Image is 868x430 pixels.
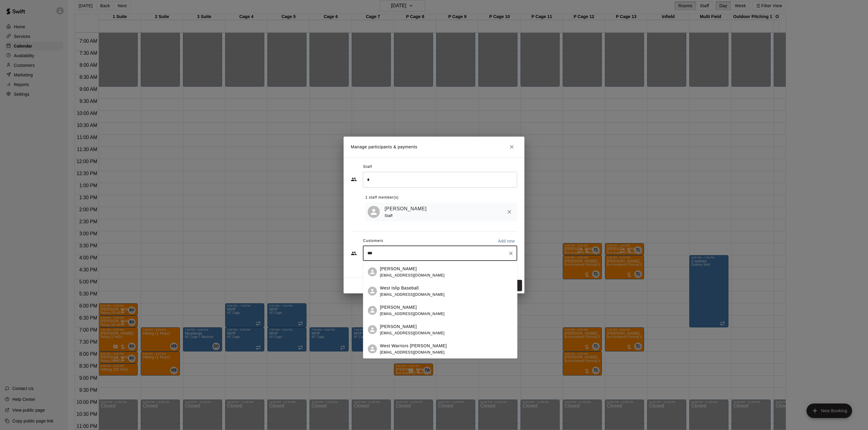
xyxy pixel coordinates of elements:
[368,345,377,354] div: West Warriors Milliken
[363,236,383,246] span: Customers
[368,325,377,334] div: Carol Westfall
[507,249,515,258] button: Clear
[363,246,517,261] div: Start typing to search customers...
[368,306,377,315] div: jack quinlan
[368,268,377,277] div: Bobby Wescott
[495,236,517,246] button: Add new
[351,176,357,182] svg: Staff
[385,214,392,218] span: Staff
[363,162,372,172] span: Staff
[380,350,445,354] span: [EMAIL_ADDRESS][DOMAIN_NAME]
[380,304,417,310] p: [PERSON_NAME]
[380,342,447,349] p: West Warriors [PERSON_NAME]
[385,205,427,213] a: [PERSON_NAME]
[363,172,517,188] div: Search staff
[380,311,445,316] span: [EMAIL_ADDRESS][DOMAIN_NAME]
[351,250,357,256] svg: Customers
[380,265,417,272] p: [PERSON_NAME]
[368,287,377,296] div: West Islip Baseball
[365,193,399,203] span: 1 staff member(s)
[504,206,515,217] button: Remove
[380,292,445,296] span: [EMAIL_ADDRESS][DOMAIN_NAME]
[380,285,419,291] p: West Islip Baseball
[351,144,417,150] p: Manage participants & payments
[498,238,515,244] p: Add new
[368,206,380,218] div: Brian Anderson
[380,273,445,277] span: [EMAIL_ADDRESS][DOMAIN_NAME]
[380,331,445,335] span: [EMAIL_ADDRESS][DOMAIN_NAME]
[506,141,517,152] button: Close
[380,323,417,329] p: [PERSON_NAME]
